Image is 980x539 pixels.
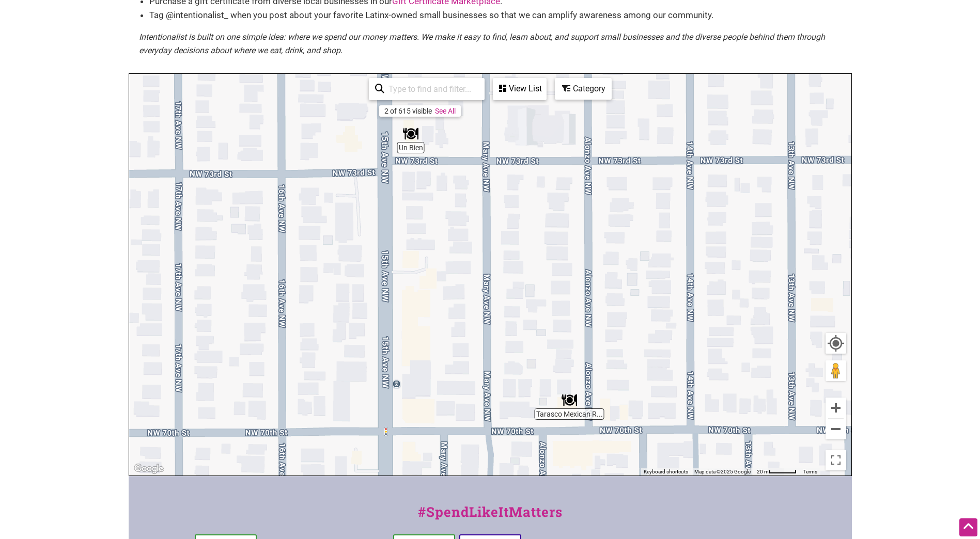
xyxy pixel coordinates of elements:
[694,469,751,474] span: Map data ©2025 Google
[139,32,825,55] em: Intentionalist is built on one simple idea: where we spend our money matters. We make it easy to ...
[384,107,432,115] div: 2 of 615 visible
[369,78,485,100] div: Type to search and filter
[562,392,577,408] div: Tarasco Mexican Restaurant
[825,450,846,471] button: Toggle fullscreen view
[826,419,846,439] button: Zoom out
[384,79,478,99] input: Type to find and filter...
[556,79,611,99] div: Category
[149,8,842,22] li: Tag @intentionalist_ when you post about your favorite Latinx-owned small businesses so that we c...
[959,518,977,536] div: Scroll Back to Top
[826,398,846,418] button: Zoom in
[403,126,418,141] div: Un Bien
[494,79,546,99] div: View List
[757,469,769,474] span: 20 m
[803,469,817,474] a: Terms
[132,462,166,475] img: Google
[826,333,846,354] button: Your Location
[555,78,612,100] div: Filter by category
[493,78,547,100] div: See a list of the visible businesses
[644,468,688,475] button: Keyboard shortcuts
[435,107,456,115] a: See All
[826,360,846,381] button: Drag Pegman onto the map to open Street View
[754,468,800,475] button: Map Scale: 20 m per 50 pixels
[132,462,166,475] a: Open this area in Google Maps (opens a new window)
[129,502,852,532] div: #SpendLikeItMatters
